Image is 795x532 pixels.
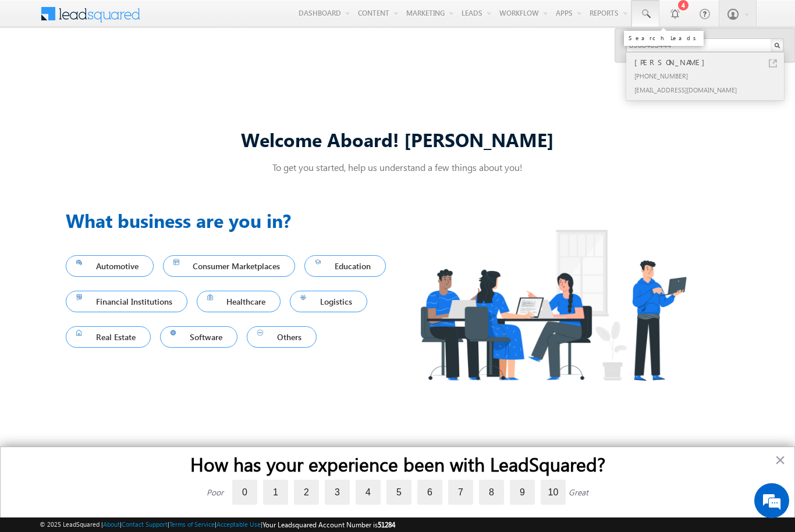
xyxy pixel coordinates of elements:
[257,329,306,345] span: Others
[66,206,397,234] h3: What business are you in?
[378,520,395,529] span: 51284
[122,520,168,528] a: Contact Support
[632,83,788,97] div: [EMAIL_ADDRESS][DOMAIN_NAME]
[300,294,357,309] span: Logistics
[207,487,223,498] div: Poor
[632,69,788,83] div: [PHONE_NUMBER]
[232,480,257,505] label: 0
[448,480,473,505] label: 7
[315,258,375,274] span: Education
[66,127,729,152] div: Welcome Aboard! [PERSON_NAME]
[76,294,177,309] span: Financial Institutions
[569,487,588,498] div: Great
[325,480,350,505] label: 3
[294,480,319,505] label: 2
[171,329,228,345] span: Software
[103,520,120,528] a: About
[479,480,504,505] label: 8
[397,206,708,404] img: Industry.png
[775,451,786,469] button: Close
[632,56,788,69] div: [PERSON_NAME]
[262,520,395,529] span: Your Leadsquared Account Number is
[66,161,729,173] p: To get you started, help us understand a few things about you!
[217,520,261,528] a: Acceptable Use
[541,480,566,505] label: 10
[169,520,215,528] a: Terms of Service
[76,258,143,274] span: Automotive
[207,294,271,309] span: Healthcare
[629,34,699,41] div: Search Leads
[173,258,285,274] span: Consumer Marketplaces
[356,480,381,505] label: 4
[24,453,771,475] h2: How has your experience been with LeadSquared?
[386,480,411,505] label: 5
[417,480,442,505] label: 6
[76,329,140,345] span: Real Estate
[40,519,395,530] span: © 2025 LeadSquared | | | | |
[263,480,288,505] label: 1
[510,480,535,505] label: 9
